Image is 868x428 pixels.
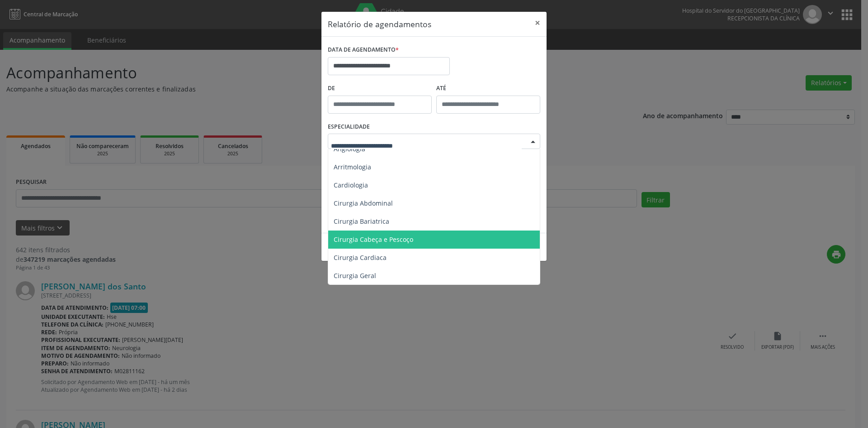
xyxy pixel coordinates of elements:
[334,163,371,171] span: Arritmologia
[334,217,389,226] span: Cirurgia Bariatrica
[334,181,368,189] span: Cardiologia
[328,120,370,134] label: ESPECIALIDADE
[328,18,431,30] h5: Relatório de agendamentos
[528,12,547,34] button: Close
[334,253,387,262] span: Cirurgia Cardiaca
[328,82,432,96] label: De
[334,271,376,280] span: Cirurgia Geral
[436,82,540,96] label: ATÉ
[334,235,413,244] span: Cirurgia Cabeça e Pescoço
[334,199,393,207] span: Cirurgia Abdominal
[334,144,365,153] span: Angiologia
[328,43,399,57] label: DATA DE AGENDAMENTO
